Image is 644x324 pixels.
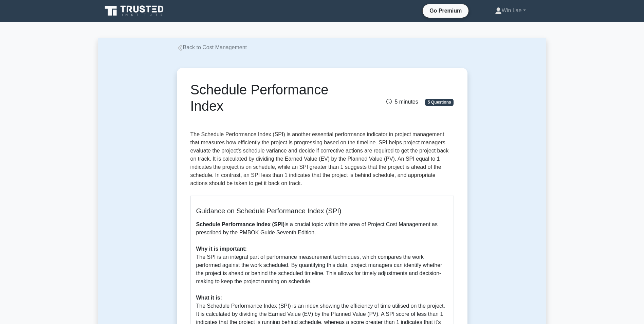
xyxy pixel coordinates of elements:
[196,207,448,215] h5: Guidance on Schedule Performance Index (SPI)
[196,295,222,301] b: What it is:
[196,221,285,227] b: Schedule Performance Index (SPI)
[190,130,454,190] p: The Schedule Performance Index (SPI) is another essential performance indicator in project manage...
[386,99,418,105] span: 5 minutes
[425,99,454,106] span: 5 Questions
[190,82,363,114] h1: Schedule Performance Index
[479,4,542,17] a: Win Lae
[425,6,466,15] a: Go Premium
[177,44,247,50] a: Back to Cost Management
[196,246,247,252] b: Why it is important:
